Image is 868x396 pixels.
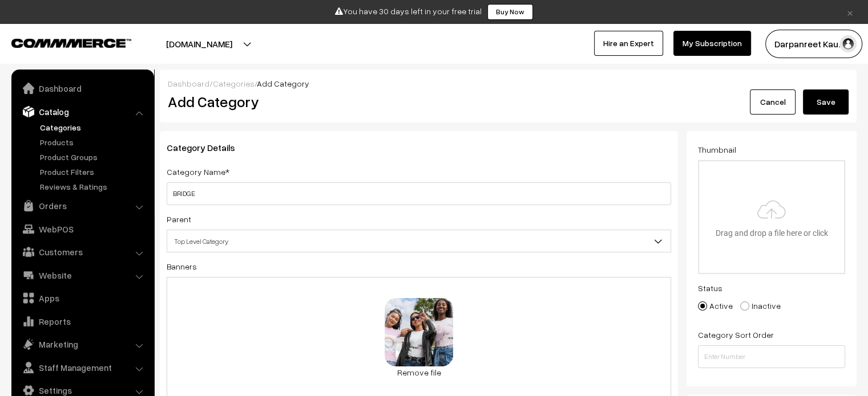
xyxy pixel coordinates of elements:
[168,93,674,111] h2: Add Category
[37,151,150,163] a: Product Groups
[167,231,671,251] span: Top Level Category
[14,219,150,239] a: WebPOS
[14,78,150,99] a: Dashboard
[698,144,736,156] label: Thumbnail
[11,39,131,47] img: COMMMERCE
[14,242,150,262] a: Customers
[14,195,150,216] a: Orders
[14,334,150,354] a: Marketing
[167,260,197,272] label: Banners
[4,4,864,20] div: You have 30 days left in your free trial
[14,288,150,308] a: Apps
[594,31,663,56] a: Hire an Expert
[14,357,150,378] a: Staff Management
[698,329,774,341] label: Category Sort Order
[14,311,150,332] a: Reports
[167,213,191,225] label: Parent
[167,142,249,153] span: Category Details
[37,166,150,178] a: Product Filters
[698,345,845,368] input: Enter Number
[213,79,255,88] a: Categories
[257,79,309,88] span: Add Category
[698,282,722,294] label: Status
[698,300,733,312] label: Active
[37,121,150,133] a: Categories
[168,77,849,89] div: / /
[750,89,796,115] a: Cancel
[167,182,671,205] input: Category Name
[385,366,453,378] a: Remove file
[37,181,150,193] a: Reviews & Ratings
[126,30,272,58] button: [DOMAIN_NAME]
[167,230,671,252] span: Top Level Category
[168,79,209,88] a: Dashboard
[11,35,111,49] a: COMMMERCE
[673,31,751,56] a: My Subscription
[842,5,858,19] a: ×
[167,166,229,178] label: Category Name*
[487,4,533,20] a: Buy Now
[839,35,857,52] img: user
[765,30,862,58] button: Darpanreet Kau…
[740,300,781,312] label: Inactive
[803,89,849,115] button: Save
[37,136,150,148] a: Products
[14,101,150,122] a: Catalog
[14,265,150,285] a: Website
